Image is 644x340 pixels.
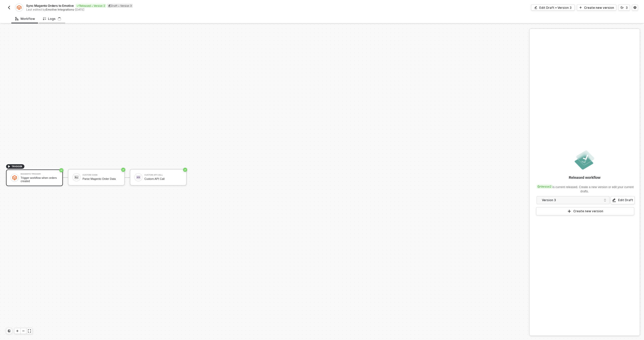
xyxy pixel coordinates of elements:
span: icon-edit [534,6,537,9]
span: icon-edit [612,198,616,202]
span: TRIGGER [12,164,22,168]
span: icon-success-page [59,168,63,172]
div: Create new version [573,209,603,213]
span: icon-play [579,6,582,9]
img: integration-icon [17,5,21,10]
span: icon-versioning [621,6,624,9]
span: icon-play [8,165,11,168]
img: icon [74,175,79,180]
img: icon [136,175,141,180]
span: icon-success-page [183,168,187,172]
img: icon [12,175,17,181]
div: Create new version [584,6,614,10]
div: Parse Magento Order Data [83,177,120,181]
span: icon-play [567,209,571,213]
span: icon-versioning [538,185,541,188]
div: Version 2 [537,185,552,189]
button: Edit Draft [611,196,635,204]
div: Released • Version 2 [76,4,106,8]
div: Version 3 [542,197,601,203]
button: Create new version [536,207,634,215]
div: Edit Draft [618,198,633,202]
div: 3 [626,6,628,10]
button: Edit Draft • Version 3 [531,5,575,11]
span: icon-edit [108,4,111,7]
span: icon-expand [28,329,31,332]
div: Trigger workflow when orders created [21,176,58,183]
div: Custom API Call [144,174,182,176]
span: icon-success-page [121,168,125,172]
span: icon-loader [58,17,61,21]
div: Last edited by - [DATE] [26,8,321,12]
span: icon-settings [633,6,636,9]
img: released.png [574,149,596,171]
button: 3 [618,5,630,11]
button: Create new version [577,5,616,11]
span: icon-play [16,329,19,332]
div: Custom API Call [144,177,182,181]
div: is current released. Create a new version or edit your current drafts. [536,182,634,194]
div: Custom Code [83,174,120,176]
button: back [6,5,12,11]
div: Workflow [15,17,35,21]
div: Edit Draft • Version 3 [539,6,572,10]
span: icon-minus [22,329,25,332]
img: back [7,6,11,10]
div: Logs [43,17,61,21]
span: Sync Magento Orders to Emotive [26,4,74,8]
span: Emotive Integrations [46,8,74,11]
div: Magento Trigger [21,173,58,175]
div: Draft • Version 3 [107,4,133,8]
div: Released workflow [569,175,600,180]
